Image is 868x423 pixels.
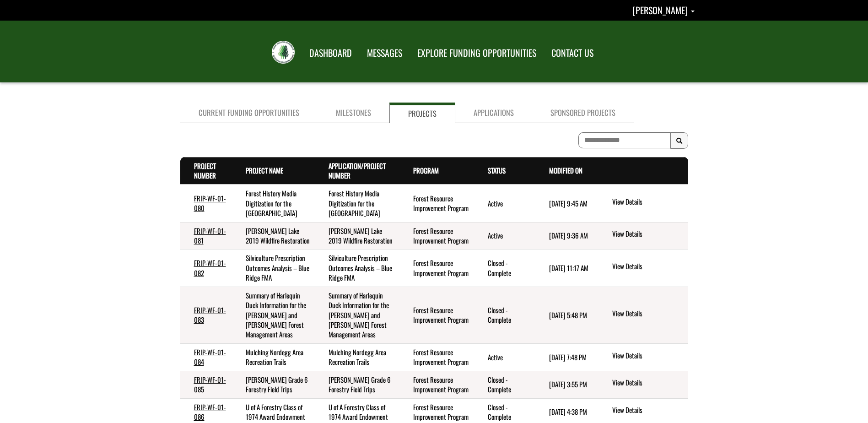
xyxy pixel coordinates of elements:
[180,249,232,287] td: FRIP-WF-01-082
[612,261,684,272] a: View details
[246,165,283,175] a: Project Name
[399,343,474,371] td: Forest Resource Improvement Program
[474,249,535,287] td: Closed - Complete
[597,184,688,222] td: action menu
[474,222,535,249] td: Active
[632,3,688,17] span: [PERSON_NAME]
[474,343,535,371] td: Active
[180,371,232,398] td: FRIP-WF-01-085
[632,3,695,17] a: Nicole Marburg
[612,309,684,320] a: View details
[194,161,216,180] a: Project Number
[597,222,688,249] td: action menu
[194,258,226,277] a: FRIP-WF-01-082
[194,347,226,367] a: FRIP-WF-01-084
[474,371,535,398] td: Closed - Complete
[549,263,588,273] time: [DATE] 11:17 AM
[315,371,400,398] td: Hinton Grade 6 Forestry Field Trips
[180,287,232,343] td: FRIP-WF-01-083
[232,371,314,398] td: Hinton Grade 6 Forestry Field Trips
[194,226,226,245] a: FRIP-WF-01-081
[549,198,588,208] time: [DATE] 9:45 AM
[410,42,543,65] a: EXPLORE FUNDING OPPORTUNITIES
[389,103,455,123] a: Projects
[612,405,684,416] a: View details
[535,287,598,343] td: 2/27/2025 5:48 PM
[549,165,582,175] a: Modified On
[597,371,688,398] td: action menu
[194,193,226,213] a: FRIP-WF-01-080
[549,310,587,320] time: [DATE] 5:48 PM
[549,352,587,362] time: [DATE] 7:48 PM
[180,343,232,371] td: FRIP-WF-01-084
[301,39,600,65] nav: Main Navigation
[549,407,587,417] time: [DATE] 4:38 PM
[180,184,232,222] td: FRIP-WF-01-080
[318,103,389,123] a: Milestones
[194,305,226,325] a: FRIP-WF-01-083
[232,287,314,343] td: Summary of Harlequin Duck Information for the Hinton and Edson Forest Management Areas
[232,249,314,287] td: Silviculture Prescription Outcomes Analysis – Blue Ridge FMA
[315,184,400,222] td: Forest History Media Digitization for the Whitecourt Region
[399,287,474,343] td: Forest Resource Improvement Program
[532,103,634,123] a: Sponsored Projects
[232,343,314,371] td: Mulching Nordegg Area Recreation Trails
[194,374,226,394] a: FRIP-WF-01-085
[232,222,314,249] td: McMillan Lake 2019 Wildfire Restoration
[488,165,506,175] a: Status
[180,222,232,249] td: FRIP-WF-01-081
[272,41,295,64] img: FRIAA Submissions Portal
[315,222,400,249] td: McMillan Lake 2019 Wildfire Restoration
[597,287,688,343] td: action menu
[455,103,532,123] a: Applications
[535,343,598,371] td: 9/5/2024 7:48 PM
[535,184,598,222] td: 5/9/2025 9:45 AM
[329,161,386,180] a: Application/Project Number
[549,230,588,240] time: [DATE] 9:36 AM
[612,378,684,389] a: View details
[474,287,535,343] td: Closed - Complete
[474,184,535,222] td: Active
[545,42,600,65] a: CONTACT US
[399,371,474,398] td: Forest Resource Improvement Program
[597,157,688,184] th: Actions
[399,222,474,249] td: Forest Resource Improvement Program
[597,343,688,371] td: action menu
[670,132,688,149] button: Search Results
[612,197,684,208] a: View details
[597,249,688,287] td: action menu
[399,184,474,222] td: Forest Resource Improvement Program
[315,287,400,343] td: Summary of Harlequin Duck Information for the Hinton and Edson Forest Management Areas
[612,351,684,362] a: View details
[360,42,409,65] a: MESSAGES
[413,165,439,175] a: Program
[399,249,474,287] td: Forest Resource Improvement Program
[549,379,587,389] time: [DATE] 3:55 PM
[535,371,598,398] td: 12/9/2024 3:55 PM
[302,42,359,65] a: DASHBOARD
[232,184,314,222] td: Forest History Media Digitization for the Whitecourt Region
[194,402,226,422] a: FRIP-WF-01-086
[180,103,318,123] a: Current Funding Opportunities
[315,249,400,287] td: Silviculture Prescription Outcomes Analysis – Blue Ridge FMA
[612,229,684,240] a: View details
[535,249,598,287] td: 4/23/2025 11:17 AM
[535,222,598,249] td: 1/16/2025 9:36 AM
[315,343,400,371] td: Mulching Nordegg Area Recreation Trails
